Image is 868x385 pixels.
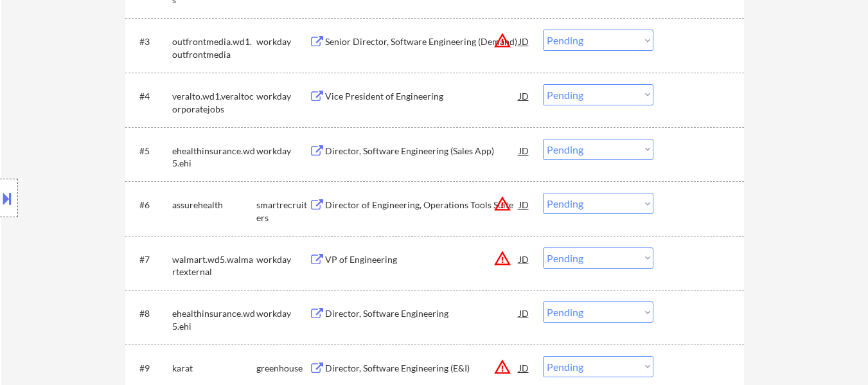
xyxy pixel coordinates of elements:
div: JD [518,139,531,162]
button: warning_amber [493,249,511,267]
button: warning_amber [493,31,511,49]
div: smartrecruiters [256,199,309,224]
div: workday [256,35,309,48]
div: ehealthinsurance.wd5.ehi [172,307,256,332]
div: Senior Director, Software Engineering (Demand) [325,35,519,48]
div: VP of Engineering [325,253,519,266]
div: karat [172,362,256,375]
div: outfrontmedia.wd1.outfrontmedia [172,35,256,60]
div: JD [518,30,531,53]
div: #3 [139,35,162,48]
div: workday [256,307,309,320]
div: JD [518,301,531,325]
button: warning_amber [493,195,511,213]
div: workday [256,90,309,103]
div: Vice President of Engineering [325,90,519,103]
div: Director of Engineering, Operations Tools Suite [325,199,519,211]
button: warning_amber [493,358,511,376]
div: Director, Software Engineering [325,307,519,320]
div: JD [518,247,531,271]
div: Director, Software Engineering (Sales App) [325,145,519,157]
div: Director, Software Engineering (E&I) [325,362,519,375]
div: JD [518,84,531,107]
div: workday [256,253,309,266]
div: workday [256,145,309,157]
div: #9 [139,362,162,375]
div: JD [518,193,531,216]
div: JD [518,356,531,379]
div: greenhouse [256,362,309,375]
